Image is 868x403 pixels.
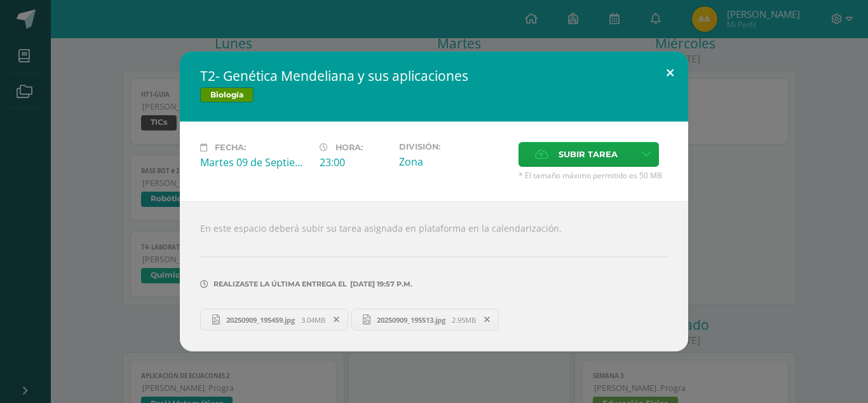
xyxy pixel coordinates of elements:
div: 23:00 [320,155,389,169]
label: División: [399,142,508,152]
div: Zona [399,155,508,169]
div: En este espacio deberá subir su tarea asignada en plataforma en la calendarización. [180,201,688,351]
span: Hora: [336,143,363,152]
span: Remover entrega [326,313,348,327]
span: Biología [200,87,254,103]
span: Fecha: [215,143,246,152]
span: 2.95MB [452,315,476,325]
span: Remover entrega [477,313,498,327]
span: 20250909_195513.jpg [370,315,452,325]
div: Martes 09 de Septiembre [200,155,309,169]
span: Subir tarea [559,143,618,166]
span: Realizaste la última entrega el [214,279,347,288]
span: 3.04MB [301,315,325,325]
span: 20250909_195459.jpg [220,315,301,325]
button: Close (Esc) [652,52,688,95]
span: * El tamaño máximo permitido es 50 MB [519,170,668,181]
a: 20250909_195513.jpg 2.95MB [351,309,499,330]
h2: T2- Genética Mendeliana y sus aplicaciones [200,67,668,85]
a: 20250909_195459.jpg 3.04MB [200,309,348,330]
